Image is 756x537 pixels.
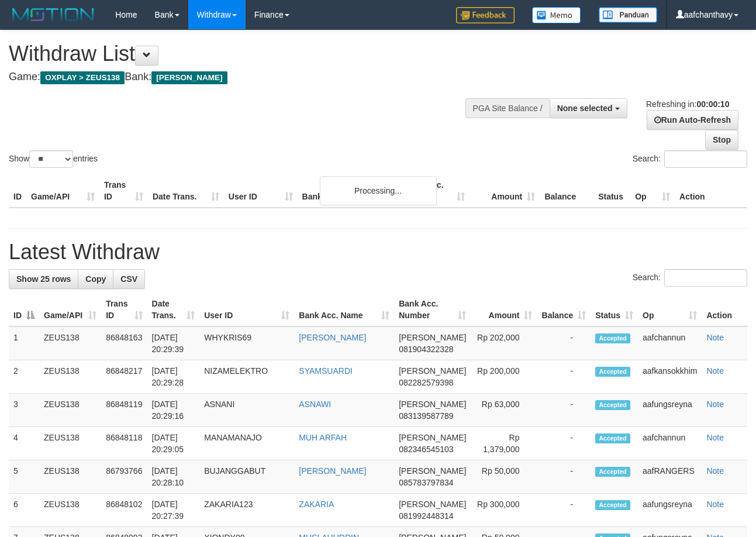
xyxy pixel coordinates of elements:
[638,460,702,494] td: aafRANGERS
[39,293,101,326] th: Game/API: activate to sort column ascending
[39,494,101,527] td: ZEUS138
[706,333,724,342] a: Note
[399,174,470,208] th: Bank Acc. Number
[399,478,453,487] span: Copy 085783797834 to clipboard
[633,150,747,168] label: Search:
[399,445,453,454] span: Copy 082346545103 to clipboard
[696,99,729,109] strong: 00:00:10
[294,293,394,326] th: Bank Acc. Name: activate to sort column ascending
[399,511,453,521] span: Copy 081992448314 to clipboard
[638,494,702,527] td: aafungsreyna
[99,174,148,208] th: Trans ID
[537,427,591,460] td: -
[101,460,147,494] td: 86793766
[399,333,466,342] span: [PERSON_NAME]
[537,494,591,527] td: -
[299,466,366,476] a: [PERSON_NAME]
[224,174,298,208] th: User ID
[101,326,147,360] td: 86848163
[9,326,39,360] td: 1
[595,467,630,477] span: Accepted
[101,360,147,394] td: 86848217
[399,400,466,409] span: [PERSON_NAME]
[299,333,366,342] a: [PERSON_NAME]
[675,174,747,208] th: Action
[298,174,400,208] th: Bank Acc. Name
[537,394,591,427] td: -
[399,378,453,387] span: Copy 082282579398 to clipboard
[147,326,200,360] td: [DATE] 20:29:39
[540,174,593,208] th: Balance
[537,360,591,394] td: -
[199,293,294,326] th: User ID: activate to sort column ascending
[537,326,591,360] td: -
[39,427,101,460] td: ZEUS138
[595,333,630,343] span: Accepted
[633,269,747,287] label: Search:
[9,269,78,289] a: Show 25 rows
[320,176,437,205] div: Processing...
[9,494,39,527] td: 6
[705,130,738,150] a: Stop
[39,326,101,360] td: ZEUS138
[638,360,702,394] td: aafkansokkhim
[29,150,73,168] select: Showentries
[471,494,537,527] td: Rp 300,000
[532,7,581,23] img: Button%20Memo.svg
[471,360,537,394] td: Rp 200,000
[471,326,537,360] td: Rp 202,000
[593,174,630,208] th: Status
[9,360,39,394] td: 2
[39,394,101,427] td: ZEUS138
[550,98,627,118] button: None selected
[199,326,294,360] td: WHYKRIS69
[399,466,466,476] span: [PERSON_NAME]
[595,367,630,377] span: Accepted
[101,293,147,326] th: Trans ID: activate to sort column ascending
[399,366,466,376] span: [PERSON_NAME]
[638,293,702,326] th: Op: activate to sort column ascending
[78,269,113,289] a: Copy
[299,366,353,376] a: SYAMSUARDI
[39,460,101,494] td: ZEUS138
[465,98,550,118] div: PGA Site Balance /
[595,500,630,510] span: Accepted
[399,345,453,354] span: Copy 081904322328 to clipboard
[151,71,227,84] span: [PERSON_NAME]
[299,400,331,409] a: ASNAWI
[706,500,724,509] a: Note
[9,427,39,460] td: 4
[199,460,294,494] td: BUJANGGABUT
[646,99,729,109] span: Refreshing in:
[706,366,724,376] a: Note
[16,274,71,284] span: Show 25 rows
[9,71,492,83] h4: Game: Bank:
[199,427,294,460] td: MANAMANAJO
[399,433,466,442] span: [PERSON_NAME]
[9,240,747,264] h1: Latest Withdraw
[85,274,106,284] span: Copy
[101,427,147,460] td: 86848118
[101,394,147,427] td: 86848119
[101,494,147,527] td: 86848102
[599,7,657,23] img: panduan.png
[638,427,702,460] td: aafchannun
[471,394,537,427] td: Rp 63,000
[9,150,98,168] label: Show entries
[471,427,537,460] td: Rp 1,379,000
[537,293,591,326] th: Balance: activate to sort column ascending
[199,494,294,527] td: ZAKARIA123
[9,42,492,66] h1: Withdraw List
[595,400,630,410] span: Accepted
[39,360,101,394] td: ZEUS138
[120,274,137,284] span: CSV
[26,174,99,208] th: Game/API
[147,460,200,494] td: [DATE] 20:28:10
[9,293,39,326] th: ID: activate to sort column descending
[664,269,747,287] input: Search:
[557,104,613,113] span: None selected
[471,460,537,494] td: Rp 50,000
[199,360,294,394] td: NIZAMELEKTRO
[591,293,638,326] th: Status: activate to sort column ascending
[40,71,125,84] span: OXPLAY > ZEUS138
